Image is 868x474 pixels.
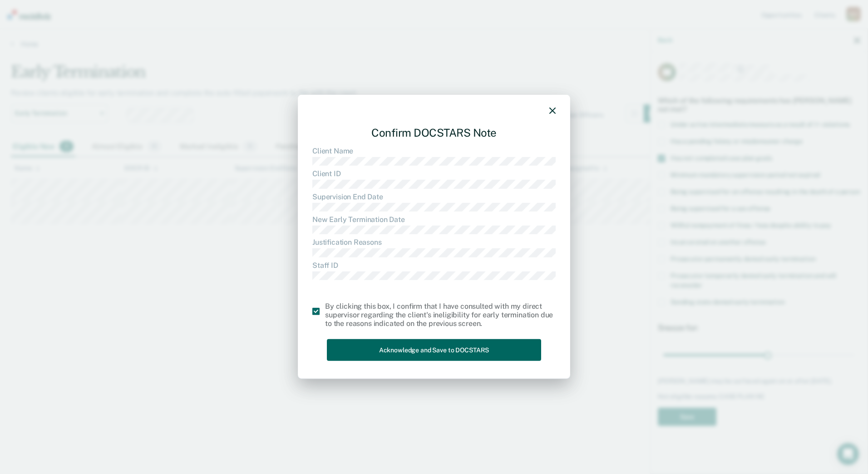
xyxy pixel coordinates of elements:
[312,147,556,155] dt: Client Name
[312,215,556,224] dt: New Early Termination Date
[312,192,556,201] dt: Supervision End Date
[327,339,541,361] button: Acknowledge and Save to DOCSTARS
[325,302,556,328] div: By clicking this box, I confirm that I have consulted with my direct supervisor regarding the cli...
[312,261,556,269] dt: Staff ID
[312,238,556,247] dt: Justification Reasons
[312,119,556,147] div: Confirm DOCSTARS Note
[312,169,556,178] dt: Client ID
